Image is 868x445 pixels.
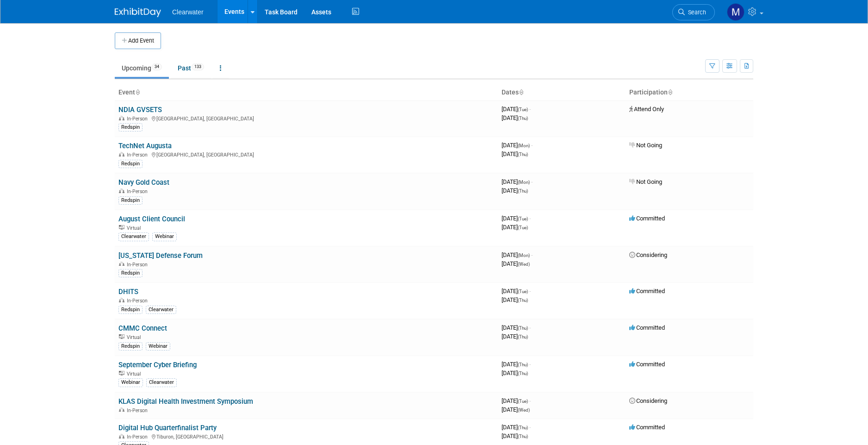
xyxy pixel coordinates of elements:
[502,397,531,404] span: [DATE]
[518,143,530,148] span: (Mon)
[502,150,528,157] span: [DATE]
[502,424,531,431] span: [DATE]
[531,178,533,185] span: -
[518,289,528,294] span: (Tue)
[629,397,667,404] span: Considering
[502,142,533,149] span: [DATE]
[529,324,531,331] span: -
[118,123,143,132] div: Redspin
[502,178,533,185] span: [DATE]
[171,59,211,77] a: Past133
[629,424,665,431] span: Committed
[518,298,528,303] span: (Thu)
[119,434,124,439] img: In-Person Event
[127,225,143,231] span: Virtual
[118,142,172,150] a: TechNet Augusta
[502,406,530,413] span: [DATE]
[518,371,528,376] span: (Thu)
[626,85,753,100] th: Participation
[146,342,170,351] div: Webinar
[127,334,143,340] span: Virtual
[518,407,530,413] span: (Wed)
[118,269,143,277] div: Redspin
[519,88,523,96] a: Sort by Start Date
[518,116,528,121] span: (Thu)
[118,160,143,168] div: Redspin
[119,371,124,376] img: Virtual Event
[118,178,169,187] a: Navy Gold Coast
[629,324,665,331] span: Committed
[127,371,143,377] span: Virtual
[118,196,143,205] div: Redspin
[518,362,528,367] span: (Thu)
[502,260,530,267] span: [DATE]
[127,116,150,122] span: In-Person
[119,298,124,302] img: In-Person Event
[502,215,531,222] span: [DATE]
[502,106,531,113] span: [DATE]
[118,106,162,114] a: NDIA GVSETS
[115,85,498,100] th: Event
[119,407,124,412] img: In-Person Event
[119,334,124,339] img: Virtual Event
[498,85,626,100] th: Dates
[118,251,203,260] a: [US_STATE] Defense Forum
[127,152,150,158] span: In-Person
[502,324,531,331] span: [DATE]
[518,180,530,185] span: (Mon)
[529,288,531,295] span: -
[518,188,528,194] span: (Thu)
[629,361,665,368] span: Committed
[127,407,150,414] span: In-Person
[685,9,706,16] span: Search
[529,215,531,222] span: -
[531,142,533,149] span: -
[192,63,204,70] span: 133
[531,251,533,258] span: -
[629,178,662,185] span: Not Going
[529,106,531,113] span: -
[518,152,528,157] span: (Thu)
[115,59,169,77] a: Upcoming34
[135,88,140,96] a: Sort by Event Name
[502,296,528,303] span: [DATE]
[119,188,124,193] img: In-Person Event
[518,216,528,221] span: (Tue)
[119,225,124,230] img: Virtual Event
[115,8,161,17] img: ExhibitDay
[118,424,217,432] a: Digital Hub Quarterfinalist Party
[529,424,531,431] span: -
[118,342,143,351] div: Redspin
[118,288,138,296] a: DHITS
[152,232,177,241] div: Webinar
[146,306,176,314] div: Clearwater
[502,251,533,258] span: [DATE]
[118,432,494,440] div: Tiburon, [GEOGRAPHIC_DATA]
[529,361,531,368] span: -
[119,262,124,266] img: In-Person Event
[127,434,150,440] span: In-Person
[518,107,528,112] span: (Tue)
[146,378,177,387] div: Clearwater
[118,306,143,314] div: Redspin
[727,3,744,21] img: Monica Pastor
[518,399,528,404] span: (Tue)
[668,88,672,96] a: Sort by Participation Type
[629,215,665,222] span: Committed
[127,188,150,194] span: In-Person
[172,8,204,16] span: Clearwater
[502,432,528,439] span: [DATE]
[502,333,528,340] span: [DATE]
[629,288,665,295] span: Committed
[518,326,528,331] span: (Thu)
[518,434,528,439] span: (Thu)
[629,142,662,149] span: Not Going
[529,397,531,404] span: -
[502,370,528,376] span: [DATE]
[118,114,494,122] div: [GEOGRAPHIC_DATA], [GEOGRAPHIC_DATA]
[115,32,161,49] button: Add Event
[502,224,528,231] span: [DATE]
[518,425,528,430] span: (Thu)
[518,262,530,267] span: (Wed)
[119,152,124,157] img: In-Person Event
